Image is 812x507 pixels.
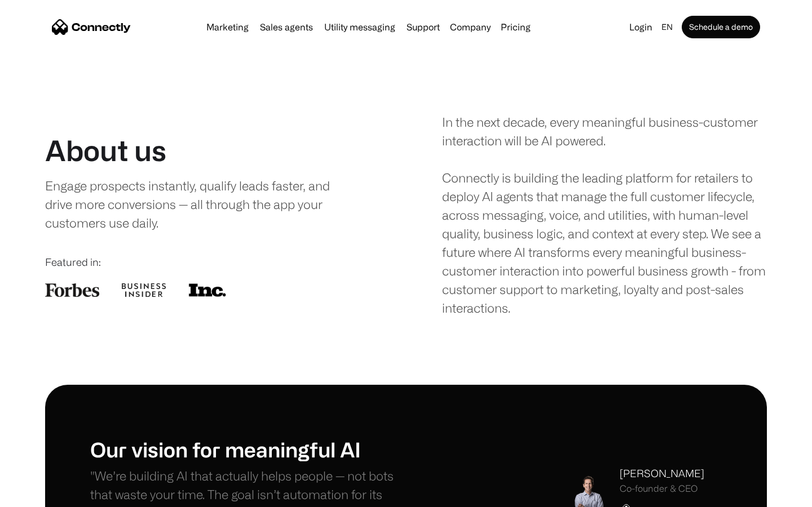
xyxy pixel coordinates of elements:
a: Support [402,23,444,32]
div: Co-founder & CEO [620,483,704,494]
div: Engage prospects instantly, qualify leads faster, and drive more conversions — all through the ap... [45,176,354,232]
a: Login [625,19,657,35]
a: Sales agents [255,23,317,32]
h1: About us [45,134,166,167]
a: Utility messaging [320,23,400,32]
div: en [661,19,673,35]
h1: Our vision for meaningful AI [90,437,406,461]
aside: Language selected: English [11,486,68,503]
a: Marketing [202,23,253,32]
div: [PERSON_NAME] [620,466,704,481]
ul: Language list [23,487,68,503]
a: Pricing [496,23,535,32]
a: Schedule a demo [682,16,760,38]
div: In the next decade, every meaningful business-customer interaction will be AI powered. Connectly ... [442,113,767,317]
div: Featured in: [45,255,370,270]
div: Company [450,19,491,35]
